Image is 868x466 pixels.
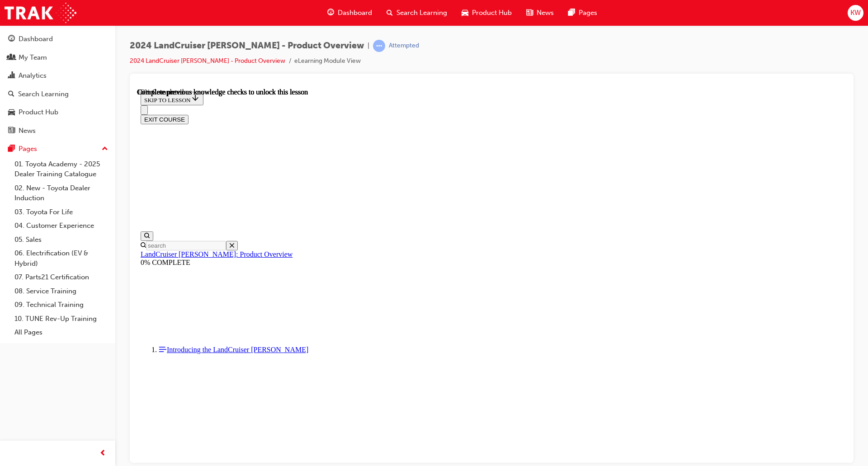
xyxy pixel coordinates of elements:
a: Analytics [4,67,112,84]
a: 07. Parts21 Certification [11,270,112,284]
a: 04. Customer Experience [11,219,112,233]
span: prev-icon [99,448,106,459]
span: pages-icon [568,7,575,19]
input: Search [9,153,89,162]
div: 0% COMPLETE [4,170,706,179]
span: Product Hub [472,8,512,18]
div: Pages [19,144,37,154]
span: Search Learning [396,8,447,18]
a: 03. Toyota For Life [11,205,112,219]
a: News [4,122,112,139]
button: Open search menu [4,143,16,153]
button: KW [848,5,863,21]
div: Attempted [389,42,419,50]
span: | [368,41,369,51]
span: chart-icon [8,72,15,80]
a: 09. Technical Training [11,298,112,312]
span: Pages [579,8,597,18]
span: news-icon [8,127,15,135]
span: guage-icon [327,7,334,19]
a: pages-iconPages [561,4,604,22]
a: Dashboard [4,31,112,47]
a: 2024 LandCruiser [PERSON_NAME] - Product Overview [130,57,285,65]
span: KW [850,8,861,18]
span: News [537,8,554,18]
a: 08. Service Training [11,284,112,298]
span: SKIP TO LESSON [7,9,63,15]
a: search-iconSearch Learning [379,4,454,22]
button: SKIP TO LESSON [4,4,66,17]
a: 01. Toyota Academy - 2025 Dealer Training Catalogue [11,157,112,181]
span: learningRecordVerb_ATTEMPT-icon [373,40,385,52]
a: 10. TUNE Rev-Up Training [11,312,112,326]
button: Pages [4,141,112,157]
a: news-iconNews [519,4,561,22]
span: search-icon [8,90,14,99]
a: All Pages [11,325,112,339]
span: Dashboard [338,8,372,18]
span: search-icon [387,7,393,19]
a: 05. Sales [11,233,112,247]
button: EXIT COURSE [4,27,52,36]
a: guage-iconDashboard [320,4,379,22]
span: news-icon [526,7,533,19]
a: Product Hub [4,104,112,121]
span: car-icon [462,7,468,19]
div: Analytics [19,71,47,81]
span: 2024 LandCruiser [PERSON_NAME] - Product Overview [130,41,364,51]
a: LandCruiser [PERSON_NAME]: Product Overview [4,162,156,170]
img: Trak [5,3,76,23]
span: up-icon [102,143,108,155]
div: My Team [19,52,47,63]
button: DashboardMy TeamAnalyticsSearch LearningProduct HubNews [4,29,112,141]
a: 06. Electrification (EV & Hybrid) [11,246,112,270]
div: Dashboard [19,34,53,44]
button: Close navigation menu [4,17,11,27]
a: Search Learning [4,86,112,103]
span: people-icon [8,54,15,62]
div: Product Hub [19,107,58,118]
a: 02. New - Toyota Dealer Induction [11,181,112,205]
a: car-iconProduct Hub [454,4,519,22]
a: My Team [4,49,112,66]
span: pages-icon [8,145,15,153]
div: News [19,126,36,136]
span: car-icon [8,108,15,117]
li: eLearning Module View [294,56,361,66]
div: Search Learning [18,89,69,99]
span: guage-icon [8,35,15,43]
